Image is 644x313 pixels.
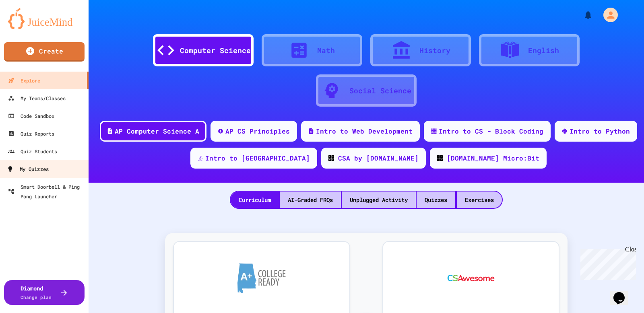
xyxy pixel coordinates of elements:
[328,155,334,161] img: CODE_logo_RGB.png
[577,246,636,280] iframe: chat widget
[231,192,279,208] div: Curriculum
[595,6,620,24] div: My Account
[21,284,52,301] div: Diamond
[237,263,286,293] img: A+ College Ready
[440,254,503,302] img: CS Awesome
[439,126,543,136] div: Intro to CS - Block Coding
[338,153,419,163] div: CSA by [DOMAIN_NAME]
[417,192,455,208] div: Quizzes
[8,182,85,201] div: Smart Doorbell & Ping Pong Launcher
[4,280,85,305] button: DiamondChange plan
[8,111,54,121] div: Code Sandbox
[115,126,199,136] div: AP Computer Science A
[570,126,630,136] div: Intro to Python
[7,164,49,174] div: My Quizzes
[457,192,502,208] div: Exercises
[8,8,80,29] img: logo-orange.svg
[225,126,290,136] div: AP CS Principles
[610,281,636,305] iframe: chat widget
[8,76,40,85] div: Explore
[280,192,341,208] div: AI-Graded FRQs
[180,45,251,56] div: Computer Science
[4,42,85,62] a: Create
[317,45,335,56] div: Math
[8,93,66,103] div: My Teams/Classes
[528,45,559,56] div: English
[447,153,539,163] div: [DOMAIN_NAME] Micro:Bit
[342,192,416,208] div: Unplugged Activity
[8,146,57,156] div: Quiz Students
[21,294,52,300] span: Change plan
[349,85,411,96] div: Social Science
[3,3,56,51] div: Chat with us now!Close
[437,155,443,161] img: CODE_logo_RGB.png
[205,153,310,163] div: Intro to [GEOGRAPHIC_DATA]
[8,129,54,138] div: Quiz Reports
[316,126,413,136] div: Intro to Web Development
[419,45,450,56] div: History
[568,8,595,22] div: My Notifications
